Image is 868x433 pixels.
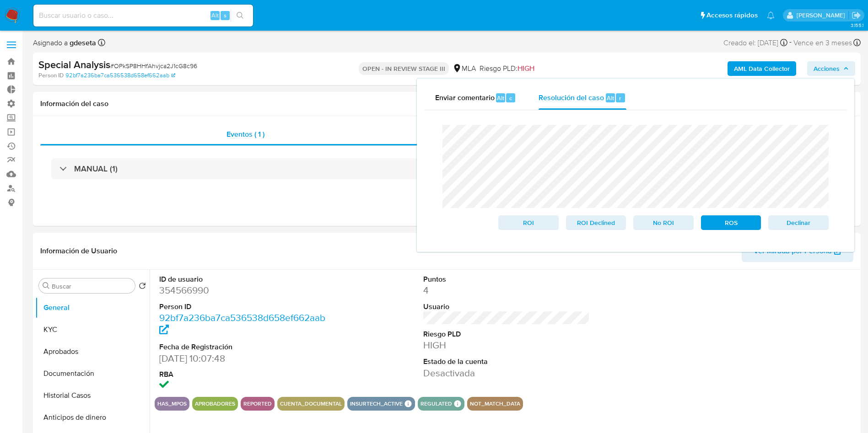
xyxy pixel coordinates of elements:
[224,11,226,20] span: s
[35,297,150,319] button: General
[518,63,534,74] span: HIGH
[423,284,590,297] dd: 4
[52,282,131,290] input: Buscar
[159,302,326,312] dt: Person ID
[797,11,848,20] p: gustavo.deseta@mercadolibre.com
[423,329,590,339] dt: Riesgo PLD
[159,369,326,380] dt: RBA
[807,61,855,76] button: Acciones
[110,61,197,70] span: # OPkSP8HHfAhvjca2J1cG8c96
[423,274,590,284] dt: Puntos
[423,302,590,312] dt: Usuario
[35,363,150,385] button: Documentación
[707,216,755,229] span: ROS
[159,352,326,365] dd: [DATE] 10:07:48
[40,99,853,108] h1: Información del caso
[505,216,552,229] span: ROI
[423,339,590,352] dd: HIGH
[767,11,775,19] a: Notificaciones
[231,9,249,22] button: search-icon
[159,284,326,297] dd: 354566990
[509,94,512,102] span: c
[701,215,761,230] button: ROS
[480,64,534,74] span: Riesgo PLD:
[359,62,449,75] p: OPEN - IN REVIEW STAGE III
[435,92,495,103] span: Enviar comentario
[226,129,264,139] span: Eventos ( 1 )
[195,402,235,406] button: Aprobadores
[539,92,604,103] span: Resolución del caso
[243,402,272,406] button: reported
[768,215,829,230] button: Declinar
[640,216,687,229] span: No ROI
[159,342,326,352] dt: Fecha de Registración
[723,37,787,49] div: Creado el: [DATE]
[43,282,50,289] button: Buscar
[38,57,110,72] b: Special Analysis
[421,402,452,406] button: regulated
[157,402,187,406] button: has_mpos
[728,61,796,76] button: AML Data Collector
[51,158,842,179] div: MANUAL (1)
[470,402,520,406] button: not_match_data
[35,341,150,363] button: Aprobados
[423,357,590,367] dt: Estado de la cuenta
[35,385,150,406] button: Historial Casos
[789,37,792,49] span: -
[498,215,559,230] button: ROI
[793,38,852,48] span: Vence en 3 meses
[607,94,614,102] span: Alt
[65,71,175,80] a: 92bf7a236ba7ca536538d658ef662aab
[35,406,150,428] button: Anticipos de dinero
[814,61,840,76] span: Acciones
[566,215,626,230] button: ROI Declined
[35,319,150,341] button: KYC
[572,216,620,229] span: ROI Declined
[619,94,621,102] span: r
[734,61,790,76] b: AML Data Collector
[211,11,219,20] span: Alt
[40,246,117,256] h1: Información de Usuario
[139,282,146,292] button: Volver al orden por defecto
[633,215,694,230] button: No ROI
[453,64,476,74] div: MLA
[497,94,504,102] span: Alt
[68,37,96,48] b: gdeseta
[33,10,253,21] input: Buscar usuario o caso...
[775,216,822,229] span: Declinar
[33,38,96,48] span: Asignado a
[706,11,758,20] span: Accesos rápidos
[74,164,118,174] h3: MANUAL (1)
[280,402,342,406] button: cuenta_documental
[159,311,325,337] a: 92bf7a236ba7ca536538d658ef662aab
[159,274,326,284] dt: ID de usuario
[852,11,861,20] a: Salir
[350,402,403,406] button: insurtech_active
[423,367,590,380] dd: Desactivada
[38,71,64,80] b: Person ID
